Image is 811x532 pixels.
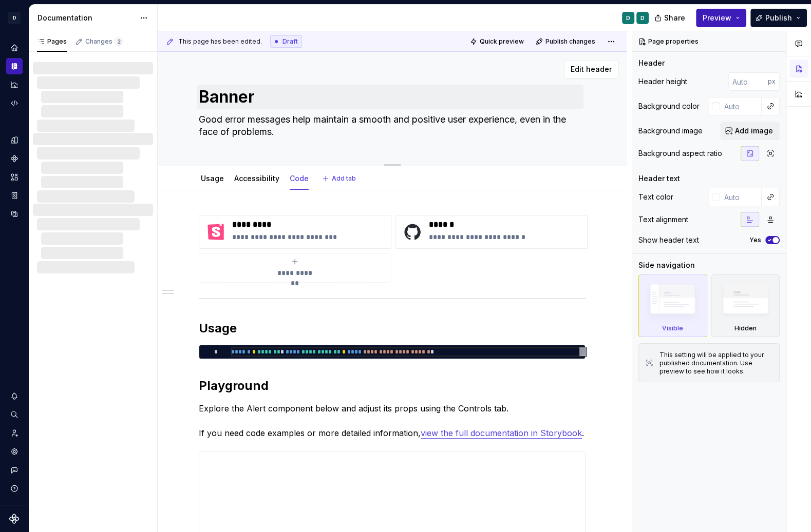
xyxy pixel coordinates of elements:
button: Preview [696,9,746,27]
img: dfa34d08-0836-4615-8a4c-8c4405002270.svg [203,220,228,244]
a: Usage [201,174,224,183]
input: Auto [728,72,768,91]
a: Storybook stories [6,187,23,204]
a: Invite team [6,425,23,441]
button: Share [649,9,692,27]
h2: Usage [199,320,586,337]
div: Visible [662,324,683,332]
button: Publish [750,9,807,27]
div: Header height [638,76,687,87]
a: Design tokens [6,132,23,148]
button: Contact support [6,462,23,478]
a: view the full documentation in Storybook [421,428,582,438]
div: D [626,14,630,22]
span: Edit header [571,64,612,74]
div: Header text [638,173,680,184]
div: Usage [197,167,228,189]
span: Publish changes [545,37,595,46]
span: 2 [115,37,123,46]
span: Preview [703,13,731,23]
a: Assets [6,169,23,185]
button: Edit header [564,60,618,78]
div: Pages [37,37,67,46]
a: Code [290,174,309,183]
button: D [2,7,27,29]
button: Search ⌘K [6,406,23,423]
div: Documentation [37,13,135,23]
span: Draft [282,37,298,46]
label: Yes [749,236,761,244]
a: Components [6,150,23,167]
a: Accessibility [234,174,279,183]
svg: Supernova Logo [9,514,20,524]
div: D [8,12,21,24]
a: Home [6,40,23,56]
div: Text alignment [638,214,688,225]
span: Quick preview [480,37,524,46]
div: Text color [638,192,673,202]
strong: Playground [199,378,269,393]
div: Hidden [734,324,757,332]
img: 30b17343-bc5d-4d3d-9151-1fd097762293.png [400,220,425,244]
div: Changes [85,37,123,46]
span: Publish [765,13,792,23]
div: Side navigation [638,260,695,270]
input: Auto [720,188,762,206]
span: Add image [735,126,773,136]
p: px [768,77,776,86]
div: Background image [638,126,703,136]
a: Code automation [6,95,23,111]
button: Publish changes [533,34,600,49]
span: Add tab [332,174,356,183]
span: This page has been edited. [178,37,262,46]
a: Settings [6,443,23,460]
textarea: Banner [197,85,583,109]
div: Code [286,167,313,189]
textarea: Good error messages help maintain a smooth and positive user experience, even in the face of prob... [197,111,583,140]
button: Add tab [319,171,361,186]
span: Share [664,13,685,23]
input: Auto [720,97,762,115]
p: Explore the Alert component below and adjust its props using the Controls tab. If you need code e... [199,402,586,439]
div: Background aspect ratio [638,148,722,159]
a: Data sources [6,206,23,222]
div: Header [638,58,665,68]
button: Notifications [6,388,23,404]
a: Analytics [6,76,23,93]
div: This setting will be applied to your published documentation. Use preview to see how it looks. [659,351,773,376]
div: Background color [638,101,700,111]
div: Accessibility [230,167,284,189]
a: Documentation [6,58,23,74]
div: Hidden [711,274,780,337]
div: Visible [638,274,707,337]
div: Show header text [638,235,699,245]
button: Quick preview [467,34,529,49]
button: Add image [720,122,780,140]
div: D [640,14,645,22]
